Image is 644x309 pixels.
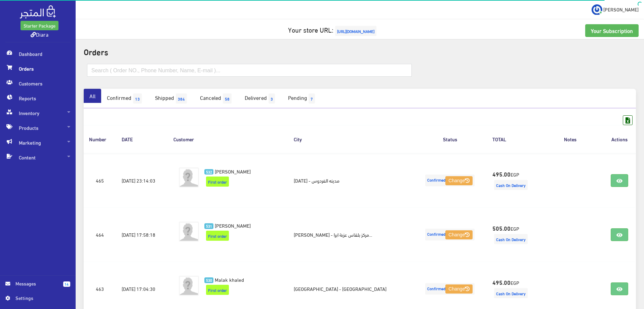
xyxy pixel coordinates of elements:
[15,280,58,287] span: Messages
[603,5,639,13] span: [PERSON_NAME]
[5,76,70,91] span: Customers
[31,29,48,39] a: Diara
[133,93,142,104] span: 13
[5,61,70,76] span: Orders
[5,150,70,165] span: Content
[5,135,70,150] span: Marketing
[5,294,70,305] a: Settings
[101,89,149,108] a: Confirmed13
[5,106,70,120] span: Inventory
[116,153,168,208] td: [DATE] 23:14:03
[223,93,232,104] span: 58
[204,169,213,175] span: 532
[179,276,199,296] img: avatar.png
[204,276,278,283] a: 530 Malak khaled
[288,207,413,262] td: [PERSON_NAME] - مركز بلقاس عزبة ابرا...
[204,277,213,283] span: 530
[288,23,378,36] a: Your store URL:[URL][DOMAIN_NAME]
[176,93,187,104] span: 384
[168,125,288,153] th: Customer
[239,89,282,108] a: Delivered3
[84,207,116,262] td: 464
[335,26,376,36] span: [URL][DOMAIN_NAME]
[179,222,199,242] img: avatar.png
[425,175,475,186] span: Confirmed
[204,223,213,229] span: 531
[487,153,537,208] td: EGP
[84,125,116,153] th: Number
[487,207,537,262] td: EGP
[215,275,244,284] span: Malak khaled
[494,288,528,298] span: Cash On Delivery
[116,207,168,262] td: [DATE] 17:58:18
[413,125,487,153] th: Status
[425,283,475,295] span: Confirmed
[494,180,528,190] span: Cash On Delivery
[194,89,239,108] a: Canceled58
[585,24,639,37] a: Your Subscription
[288,153,413,208] td: [DATE] - مدينه الفردوس
[445,230,473,240] button: Change
[179,167,199,188] img: avatar.png
[204,222,278,229] a: 531 [PERSON_NAME]
[425,229,475,240] span: Confirmed
[269,93,275,104] span: 3
[204,167,278,175] a: 532 [PERSON_NAME]
[206,177,229,187] span: First order
[15,294,65,302] span: Settings
[5,46,70,61] span: Dashboard
[5,280,70,294] a: 14 Messages
[63,281,70,287] span: 14
[84,89,101,103] a: All
[215,166,251,176] span: [PERSON_NAME]
[603,125,636,153] th: Actions
[592,4,639,15] a: ... [PERSON_NAME]
[492,278,511,286] strong: 495.00
[84,47,636,56] h2: Orders
[116,125,168,153] th: DATE
[537,125,603,153] th: Notes
[20,5,56,18] img: .
[494,234,528,244] span: Cash On Delivery
[309,93,315,104] span: 7
[149,89,194,108] a: Shipped384
[487,125,537,153] th: TOTAL
[206,231,229,241] span: First order
[206,285,229,295] span: First order
[87,64,412,77] input: Search ( Order NO., Phone Number, Name, E-mail )...
[282,89,322,108] a: Pending7
[215,221,251,230] span: [PERSON_NAME]
[84,153,116,208] td: 465
[445,284,473,294] button: Change
[5,120,70,135] span: Products
[592,4,602,15] img: ...
[445,176,473,186] button: Change
[492,169,511,178] strong: 495.00
[21,21,58,30] a: Starter Package
[5,91,70,106] span: Reports
[288,125,413,153] th: City
[492,224,511,232] strong: 505.00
